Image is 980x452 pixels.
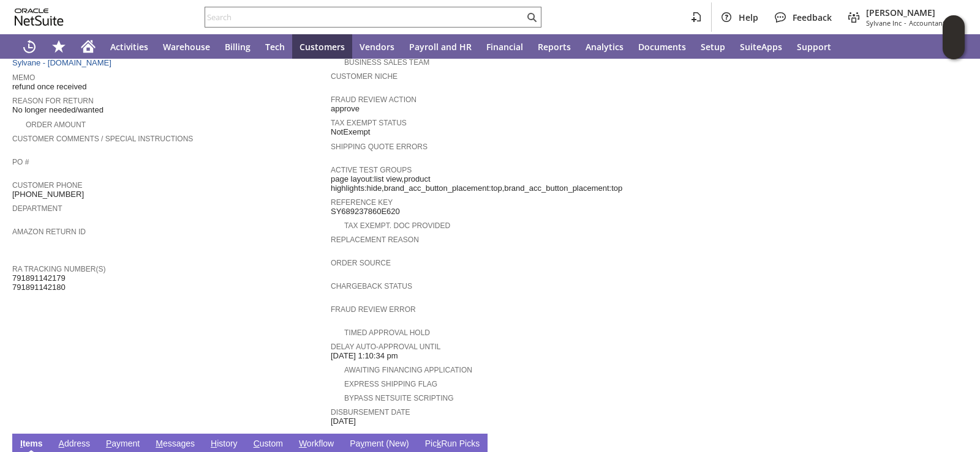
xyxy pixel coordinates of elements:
[331,166,412,174] a: Active Test Groups
[943,15,965,59] iframe: Click here to launch Oracle Guided Learning Help Panel
[12,97,94,105] a: Reason For Return
[586,41,624,53] span: Analytics
[12,181,82,190] a: Customer Phone
[103,439,143,450] a: Payment
[578,34,631,59] a: Analytics
[211,439,217,448] span: H
[740,41,782,53] span: SuiteApps
[866,7,958,18] span: [PERSON_NAME]
[73,34,103,59] a: Home
[331,343,440,351] a: Delay Auto-Approval Until
[344,380,437,388] a: Express Shipping Flag
[479,34,530,59] a: Financial
[254,439,260,448] span: C
[946,436,960,451] a: Unrolled view on
[292,34,352,59] a: Customers
[331,198,393,207] a: Reference Key
[106,439,111,448] span: P
[12,158,29,166] a: PO #
[530,34,578,59] a: Reports
[739,12,758,23] span: Help
[156,34,217,59] a: Warehouse
[538,41,571,53] span: Reports
[524,10,539,24] svg: Search
[12,82,86,92] span: refund once received
[26,120,86,129] a: Order Amount
[331,127,370,137] span: NotExempt
[15,9,64,26] svg: logo
[296,439,337,450] a: Workflow
[360,439,364,448] span: y
[331,282,412,291] a: Chargeback Status
[110,41,148,53] span: Activities
[331,259,391,267] a: Order Source
[81,39,96,54] svg: Home
[701,41,725,53] span: Setup
[797,41,831,53] span: Support
[251,439,286,450] a: Custom
[12,135,193,143] a: Customer Comments / Special Instructions
[344,328,430,337] a: Timed Approval Hold
[12,58,115,67] a: Sylvane - [DOMAIN_NAME]
[331,95,417,104] a: Fraud Review Action
[631,34,693,59] a: Documents
[402,34,479,59] a: Payroll and HR
[20,439,23,448] span: I
[331,143,428,151] a: Shipping Quote Errors
[347,439,412,450] a: Payment (New)
[638,41,686,53] span: Documents
[12,273,66,292] span: 791891142179 791891142180
[205,10,524,24] input: Search
[904,18,907,28] span: -
[17,439,46,450] a: Items
[12,265,105,273] a: RA Tracking Number(s)
[331,417,356,426] span: [DATE]
[300,41,345,53] span: Customers
[344,394,453,402] a: Bypass NetSuite Scripting
[409,41,472,53] span: Payroll and HR
[12,228,86,236] a: Amazon Return ID
[331,408,410,417] a: Disbursement Date
[59,439,64,448] span: A
[265,41,285,53] span: Tech
[163,41,210,53] span: Warehouse
[909,18,958,28] span: Accountant (F1)
[360,41,394,53] span: Vendors
[344,221,450,230] a: Tax Exempt. Doc Provided
[12,204,62,213] a: Department
[12,73,35,82] a: Memo
[15,34,44,59] a: Recent Records
[790,34,839,59] a: Support
[44,34,73,59] div: Shortcuts
[299,439,307,448] span: W
[156,439,163,448] span: M
[344,366,472,374] a: Awaiting Financing Application
[693,34,733,59] a: Setup
[437,439,441,448] span: k
[56,439,93,450] a: Address
[217,34,258,59] a: Billing
[486,41,523,53] span: Financial
[12,105,104,115] span: No longer needed/wanted
[331,235,419,244] a: Replacement reason
[331,72,398,81] a: Customer Niche
[258,34,292,59] a: Tech
[103,34,156,59] a: Activities
[22,39,37,54] svg: Recent Records
[866,18,902,28] span: Sylvane Inc
[208,439,241,450] a: History
[51,39,66,54] svg: Shortcuts
[352,34,402,59] a: Vendors
[331,174,643,193] span: page layout:list view,product highlights:hide,brand_acc_button_placement:top,brand_acc_button_pla...
[733,34,790,59] a: SuiteApps
[331,104,360,114] span: approve
[793,12,832,23] span: Feedback
[331,207,400,217] span: SY689237860E620
[12,190,84,199] span: [PHONE_NUMBER]
[943,38,965,60] span: Oracle Guided Learning Widget. To move around, please hold and drag
[153,439,198,450] a: Messages
[331,119,407,127] a: Tax Exempt Status
[331,351,398,361] span: [DATE] 1:10:34 pm
[344,58,429,67] a: Business Sales Team
[422,439,483,450] a: PickRun Picks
